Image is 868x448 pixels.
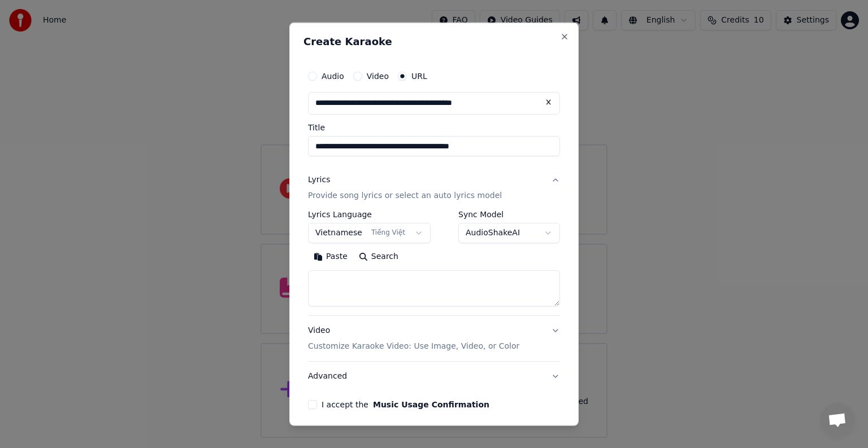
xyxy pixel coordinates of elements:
[308,341,519,352] p: Customize Karaoke Video: Use Image, Video, or Color
[308,165,560,210] button: LyricsProvide song lyrics or select an auto lyrics model
[308,190,502,201] p: Provide song lyrics or select an auto lyrics model
[367,72,389,80] label: Video
[322,72,344,80] label: Audio
[308,210,431,218] label: Lyrics Language
[353,248,404,266] button: Search
[308,124,560,131] label: Title
[373,401,489,409] button: I accept the
[308,325,519,352] div: Video
[411,72,427,80] label: URL
[303,37,565,47] h2: Create Karaoke
[458,210,560,218] label: Sync Model
[308,210,560,315] div: LyricsProvide song lyrics or select an auto lyrics model
[322,401,489,409] label: I accept the
[308,174,330,186] div: Lyrics
[308,248,353,266] button: Paste
[308,316,560,361] button: VideoCustomize Karaoke Video: Use Image, Video, or Color
[308,362,560,391] button: Advanced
